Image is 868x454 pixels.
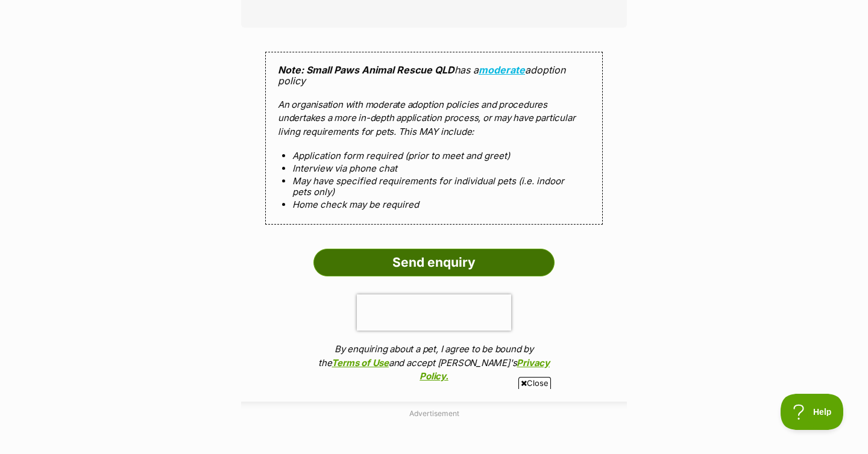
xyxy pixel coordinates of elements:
[292,151,576,161] li: Application form required (prior to meet and greet)
[292,176,576,197] li: May have specified requirements for individual pets (i.e. indoor pets only)
[292,199,576,210] li: Home check may be required
[142,394,726,448] iframe: Advertisement
[357,294,511,331] iframe: reCAPTCHA
[278,98,590,139] p: An organisation with moderate adoption policies and procedures undertakes a more in-depth applica...
[420,357,550,382] a: Privacy Policy.
[781,394,844,430] iframe: Help Scout Beacon - Open
[332,357,388,368] a: Terms of Use
[518,377,551,389] span: Close
[313,249,555,276] input: Send enquiry
[313,343,555,384] p: By enquiring about a pet, I agree to be bound by the and accept [PERSON_NAME]'s
[479,64,525,76] a: moderate
[278,64,454,76] strong: Note: Small Paws Animal Rescue QLD
[265,52,603,225] div: has a adoption policy
[292,163,576,173] li: Interview via phone chat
